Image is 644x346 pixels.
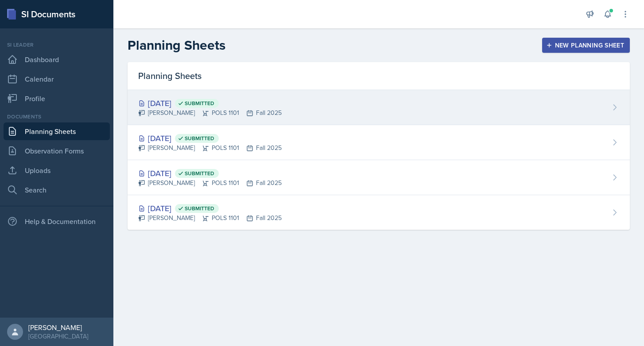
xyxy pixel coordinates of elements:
[128,195,630,230] a: [DATE] Submitted [PERSON_NAME]POLS 1101Fall 2025
[138,97,282,109] div: [DATE]
[4,142,110,160] a: Observation Forms
[185,100,214,107] span: Submitted
[185,205,214,212] span: Submitted
[128,90,630,125] a: [DATE] Submitted [PERSON_NAME]POLS 1101Fall 2025
[138,202,282,214] div: [DATE]
[138,108,282,118] div: [PERSON_NAME] POLS 1101 Fall 2025
[4,51,110,68] a: Dashboard
[128,37,225,53] h2: Planning Sheets
[138,167,282,179] div: [DATE]
[4,181,110,199] a: Search
[4,90,110,107] a: Profile
[542,38,630,53] button: New Planning Sheet
[128,62,630,90] div: Planning Sheets
[185,135,214,142] span: Submitted
[128,160,630,195] a: [DATE] Submitted [PERSON_NAME]POLS 1101Fall 2025
[4,41,110,49] div: Si leader
[4,122,110,140] a: Planning Sheets
[185,170,214,177] span: Submitted
[138,132,282,144] div: [DATE]
[4,70,110,88] a: Calendar
[138,143,282,153] div: [PERSON_NAME] POLS 1101 Fall 2025
[138,178,282,188] div: [PERSON_NAME] POLS 1101 Fall 2025
[4,212,110,230] div: Help & Documentation
[28,323,88,332] div: [PERSON_NAME]
[128,125,630,160] a: [DATE] Submitted [PERSON_NAME]POLS 1101Fall 2025
[28,332,88,341] div: [GEOGRAPHIC_DATA]
[138,213,282,223] div: [PERSON_NAME] POLS 1101 Fall 2025
[4,161,110,179] a: Uploads
[548,42,624,49] div: New Planning Sheet
[4,113,110,121] div: Documents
